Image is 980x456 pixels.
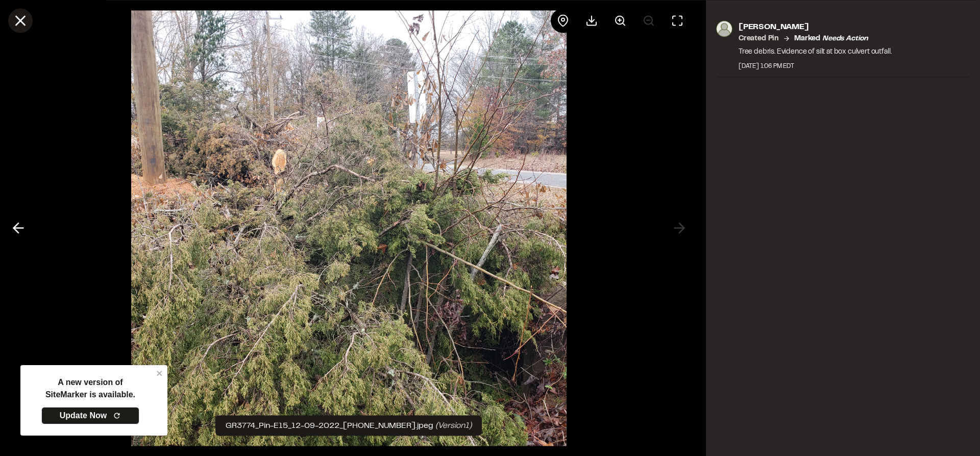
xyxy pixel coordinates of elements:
button: Close modal [8,8,33,33]
em: needs action [822,35,868,41]
p: [PERSON_NAME] [739,20,892,33]
p: Marked [794,33,868,44]
img: photo [716,20,732,37]
div: [DATE] 1:06 PM EDT [739,61,892,70]
div: View pin on map [551,8,575,33]
button: Previous photo [6,216,31,241]
p: Tree debris. Evidence of silt at box culvert outfall. [739,46,892,57]
button: Toggle Fullscreen [665,8,690,33]
p: Created Pin [739,33,779,44]
button: Zoom in [608,8,632,33]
